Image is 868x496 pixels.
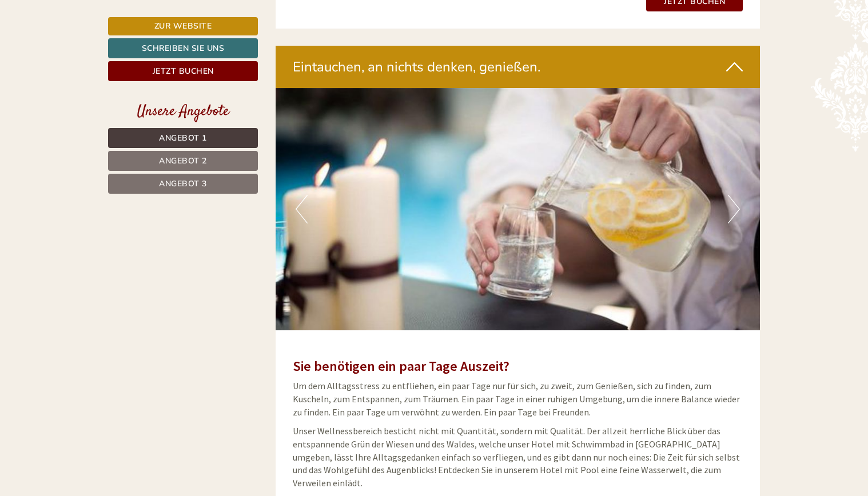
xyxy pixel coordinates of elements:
div: Unsere Angebote [108,101,258,122]
div: [GEOGRAPHIC_DATA] [17,33,176,42]
button: Senden [382,301,451,321]
a: Zur Website [108,17,258,35]
div: Guten Tag, wie können wir Ihnen helfen? [9,31,182,66]
span: Angebot 2 [159,155,207,166]
strong: Sie benötigen ein paar Tage Auszeit? [293,357,509,375]
div: Eintauchen, an nichts denken, genießen. [276,46,761,88]
span: Angebot 1 [159,133,207,143]
p: Unser Wellnessbereich besticht nicht mit Quantität, sondern mit Qualität. Der allzeit herrliche B... [293,425,743,490]
p: Um dem Alltagsstress zu entfliehen, ein paar Tage nur für sich, zu zweit, zum Genießen, sich zu f... [293,379,743,419]
button: Next [728,195,740,223]
small: 20:52 [17,55,176,63]
a: Jetzt buchen [108,61,258,81]
button: Previous [296,195,308,223]
span: Angebot 3 [159,178,207,189]
a: Schreiben Sie uns [108,38,258,58]
div: [DATE] [205,9,246,28]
